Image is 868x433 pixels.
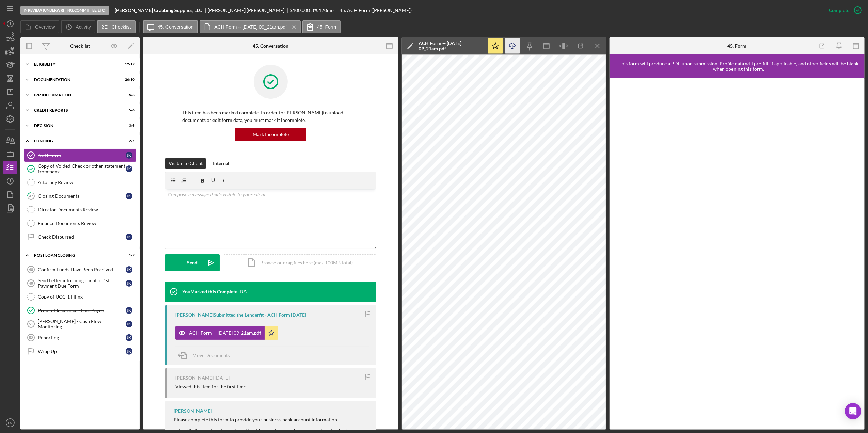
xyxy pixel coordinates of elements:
[291,312,306,318] time: 2025-08-28 13:21
[616,85,859,423] iframe: Lenderfit form
[38,163,126,174] div: Copy of Voided Check or other statement from bank
[311,7,318,13] div: 8 %
[189,330,261,336] div: ACH Form -- [DATE] 09_21am.pdf
[38,267,126,272] div: Confirm Funds Have Been Received
[126,307,132,314] div: J K
[29,194,33,198] tspan: 47
[34,62,117,66] div: Eligiblity
[175,312,290,318] div: [PERSON_NAME] Submitted the Lenderfit - ACH Form
[829,3,849,17] div: Complete
[126,152,132,159] div: J K
[143,20,198,33] button: 45. Conversation
[253,128,289,141] div: Mark Incomplete
[24,148,136,162] a: ACH FormJK
[29,281,33,285] tspan: 49
[38,349,126,354] div: Wrap Up
[845,403,861,419] div: Open Intercom Messenger
[38,221,136,226] div: Finance Documents Review
[35,24,55,30] label: Overview
[34,108,117,112] div: credit reports
[24,304,136,317] a: Proof of Insurance - Loss PayeeJK
[24,276,136,290] a: 49Send Letter informing client of 1st Payment Due FormJK
[822,3,865,17] button: Complete
[115,7,202,13] b: [PERSON_NAME] Crabbing Supplies, LLC
[126,280,132,287] div: J K
[419,41,484,51] div: ACH Form -- [DATE] 09_21am.pdf
[122,62,135,66] div: 12 / 17
[34,139,117,143] div: Funding
[126,348,132,355] div: J K
[253,43,288,49] div: 45. Conversation
[38,308,126,313] div: Proof of Insurance - Loss Payee
[209,158,233,169] button: Internal
[34,93,117,97] div: IRP Information
[20,6,109,15] div: In Review (Underwriting, Committee, Etc.)
[165,254,220,271] button: Send
[24,290,136,304] a: Copy of UCC-1 Filing
[317,24,336,30] label: 45. Form
[215,375,230,381] time: 2025-08-28 13:19
[20,20,59,33] button: Overview
[34,78,117,82] div: Documentation
[3,416,17,430] button: LM
[29,268,33,272] tspan: 48
[238,289,253,294] time: 2025-08-28 14:14
[38,153,126,158] div: ACH Form
[126,334,132,341] div: J K
[126,234,132,240] div: J K
[122,78,135,82] div: 26 / 30
[34,124,117,128] div: Decision
[213,158,230,169] div: Internal
[8,421,12,425] text: LM
[302,20,341,33] button: 45. Form
[38,193,126,199] div: Closing Documents
[158,24,194,30] label: 45. Conversation
[24,189,136,203] a: 47Closing DocumentsJK
[29,336,33,340] tspan: 52
[174,408,212,414] div: [PERSON_NAME]
[112,24,131,30] label: Checklist
[38,207,136,212] div: Director Documents Review
[38,234,126,240] div: Check Disbursed
[24,216,136,230] a: Finance Documents Review
[38,335,126,340] div: Reporting
[34,253,117,257] div: POST LOAN CLOSING
[208,7,290,13] div: [PERSON_NAME] [PERSON_NAME]
[122,124,135,128] div: 3 / 6
[76,24,91,30] label: Activity
[175,375,214,381] div: [PERSON_NAME]
[727,43,746,49] div: 45. Form
[70,43,90,49] div: Checklist
[192,352,230,358] span: Move Documents
[182,109,359,124] p: This item has been marked complete. In order for [PERSON_NAME] to upload documents or edit form d...
[214,24,287,30] label: ACH Form -- [DATE] 09_21am.pdf
[122,139,135,143] div: 2 / 7
[187,254,198,271] div: Send
[126,193,132,199] div: J K
[38,319,126,330] div: [PERSON_NAME] - Cash Flow Monitoring
[24,317,136,331] a: 51[PERSON_NAME] - Cash Flow MonitoringJK
[61,20,95,33] button: Activity
[175,326,278,340] button: ACH Form -- [DATE] 09_21am.pdf
[175,347,237,364] button: Move Documents
[24,176,136,189] a: Attorney Review
[319,7,334,13] div: 120 mo
[122,93,135,97] div: 5 / 6
[97,20,136,33] button: Checklist
[169,158,203,169] div: Visible to Client
[290,7,310,13] div: $100,000
[38,294,136,300] div: Copy of UCC-1 Filing
[24,162,136,176] a: Copy of Voided Check or other statement from bankJK
[24,263,136,276] a: 48Confirm Funds Have Been ReceivedJK
[182,289,237,294] div: You Marked this Complete
[235,128,306,141] button: Mark Incomplete
[126,266,132,273] div: J K
[340,7,412,13] div: 45. ACH Form ([PERSON_NAME])
[126,321,132,327] div: J K
[38,278,126,289] div: Send Letter informing client of 1st Payment Due Form
[613,61,865,72] div: This form will produce a PDF upon submission. Profile data will pre-fill, if applicable, and othe...
[200,20,301,33] button: ACH Form -- [DATE] 09_21am.pdf
[122,108,135,112] div: 5 / 6
[175,384,247,389] div: Viewed this item for the first time.
[38,180,136,185] div: Attorney Review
